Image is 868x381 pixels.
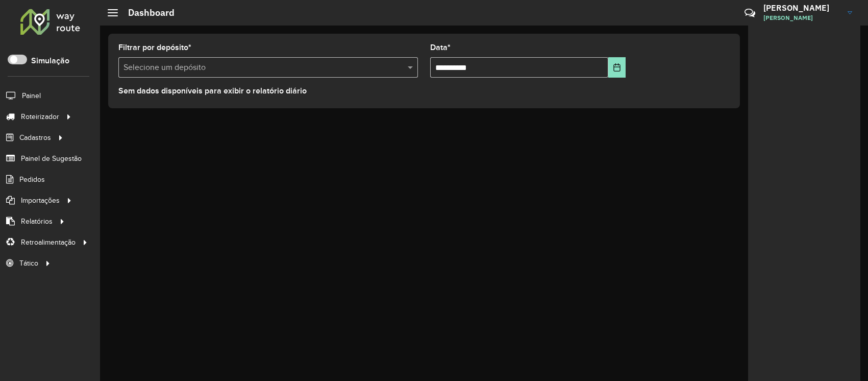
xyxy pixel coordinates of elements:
[21,237,76,248] span: Retroalimentação
[623,3,729,31] div: Críticas? Dúvidas? Elogios? Sugestões? Entre em contato conosco!
[763,3,840,13] h3: [PERSON_NAME]
[739,2,761,24] a: Contato Rápido
[608,57,626,78] button: Choose Date
[31,55,69,67] label: Simulação
[21,195,60,206] span: Importações
[22,90,41,101] span: Painel
[763,13,840,22] span: [PERSON_NAME]
[118,85,307,97] label: Sem dados disponíveis para exibir o relatório diário
[19,132,51,143] span: Cadastros
[118,41,191,54] label: Filtrar por depósito
[21,216,53,227] span: Relatórios
[21,153,82,164] span: Painel de Sugestão
[19,174,45,185] span: Pedidos
[21,111,59,122] span: Roteirizador
[118,7,175,18] h2: Dashboard
[19,258,38,269] span: Tático
[430,41,451,54] label: Data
